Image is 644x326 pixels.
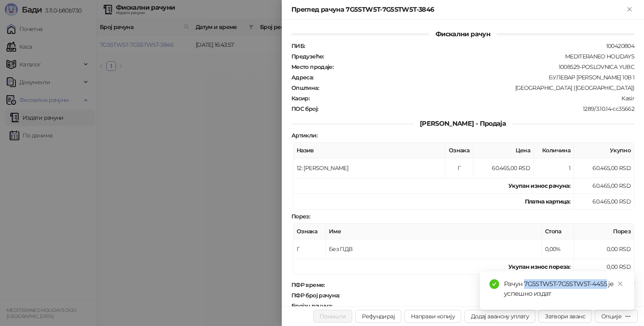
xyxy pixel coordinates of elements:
button: Close [625,5,634,15]
th: Ознака [293,224,326,239]
td: 60.465,00 RSD [574,178,634,194]
strong: Касир : [291,95,310,102]
th: Име [326,224,542,239]
td: Г [445,158,473,178]
div: Преглед рачуна 7G5STW5T-7G5STW5T-3846 [291,5,625,15]
button: Рефундирај [355,310,401,323]
th: Цена [473,143,534,158]
strong: Укупан износ пореза: [508,263,570,270]
td: 60.465,00 RSD [473,158,534,178]
button: Направи копију [405,310,461,323]
strong: Платна картица : [525,198,570,205]
td: 12: [PERSON_NAME] [293,158,445,178]
strong: ПОС број : [291,105,318,112]
span: Фискални рачун [429,30,497,38]
td: 0,00 RSD [574,259,634,275]
div: БУЛЕВАР [PERSON_NAME] 10В 1 [314,74,635,81]
th: Стопа [542,224,574,239]
strong: Артикли : [291,132,317,139]
strong: Предузеће : [291,53,324,60]
div: 1008529-POSLOVNICA YUBC [334,63,635,71]
div: Рачун 7G5STW5T-7G5STW5T-4455 је успешно издат [504,279,625,299]
button: Додај авансну уплату [464,310,535,323]
a: Close [616,279,625,288]
strong: Бројач рачуна : [291,302,332,309]
strong: Општина : [291,84,319,91]
td: 60.465,00 RSD [574,158,634,178]
td: Без ПДВ [326,239,542,259]
th: Назив [293,143,445,158]
button: Опције [595,310,638,323]
strong: Укупан износ рачуна : [508,182,570,189]
div: 100420804 [305,42,635,50]
strong: ПФР број рачуна : [291,292,340,299]
strong: ПИБ : [291,42,305,50]
td: 0,00% [542,239,574,259]
button: Поништи [313,310,353,323]
span: Направи копију [411,313,455,320]
div: [GEOGRAPHIC_DATA] ([GEOGRAPHIC_DATA]) [320,84,635,91]
div: 7G5STW5T-7G5STW5T-3846 [341,292,635,299]
td: 60.465,00 RSD [574,194,634,210]
td: 1 [534,158,574,178]
span: close [617,281,623,287]
strong: Адреса : [291,74,314,81]
div: Kasir [310,95,635,102]
td: Г [293,239,326,259]
th: Укупно [574,143,634,158]
div: 2351/3846АП [333,302,635,309]
button: Затвори аванс [539,310,592,323]
div: [DATE] 16:43:57 [326,281,635,289]
div: Опције [601,313,621,320]
strong: Порез : [291,213,310,220]
div: MEDITERANEO HOLIDAYS [325,53,635,60]
th: Количина [534,143,574,158]
strong: Место продаје : [291,63,333,71]
td: 0,00 RSD [574,239,634,259]
span: [PERSON_NAME] - Продаја [413,120,512,127]
span: check-circle [489,279,499,289]
strong: ПФР време : [291,281,325,289]
th: Порез [574,224,634,239]
div: 1289/3.10.14-cc35662 [319,105,635,112]
th: Ознака [445,143,473,158]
